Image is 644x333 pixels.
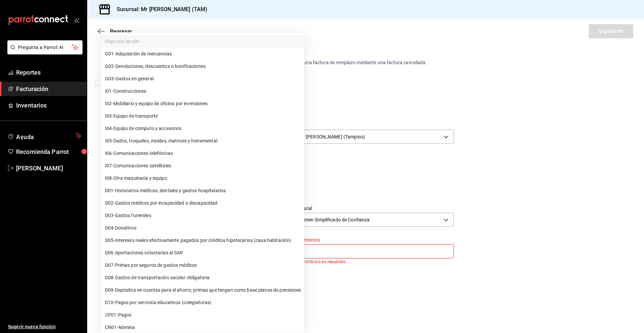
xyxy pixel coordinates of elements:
span: I01 - Construcciones [105,88,146,95]
span: I08 - Otra maquinaria y equipo. [105,175,168,182]
span: I03 - Equipo de transporte [105,113,158,120]
span: G01 - Adquisición de mercancias [105,50,172,57]
span: D09 - Depósitos en cuentas para el ahorro, primas que tengan como base planes de pensiones [105,287,301,294]
span: D04 - Donativos [105,224,137,232]
span: G03 - Gastos en general [105,75,154,82]
span: I05 - Dados, troqueles, moldes, matrices y herramental [105,137,217,144]
span: I06 - Comunicaciones telefónicas [105,150,173,157]
span: I04 - Equipo de computo y accesorios [105,125,182,132]
span: D10 - Pagos por servicios educativos (colegiaturas) [105,299,211,306]
span: D07 - Primas por seguros de gastos médicos [105,262,197,269]
span: I07 - Comunicaciones satelitales [105,162,171,169]
span: D06 - Aportaciones voluntarias al SAR [105,249,183,256]
span: D03 - Gastos funerales [105,212,151,219]
span: CP01 - Pagos [105,311,131,319]
span: D08 - Gastos de transportación escolar obligatoria [105,274,210,281]
span: D02 - Gastos médicos por incapacidad o discapacidad [105,200,217,207]
span: D01 - Honorarios médicos, dentales y gastos hospitalarios [105,187,226,194]
span: I02 - Mobiliario y equipo de oficina por inversiones [105,100,208,107]
span: D05 - Intereses reales efectivamente pagados por créditos hipotecarios (casa habitación) [105,237,291,244]
span: G02 - Devoluciones, descuentos o bonificaciones [105,63,206,70]
span: CN01 - Nómina [105,324,135,331]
